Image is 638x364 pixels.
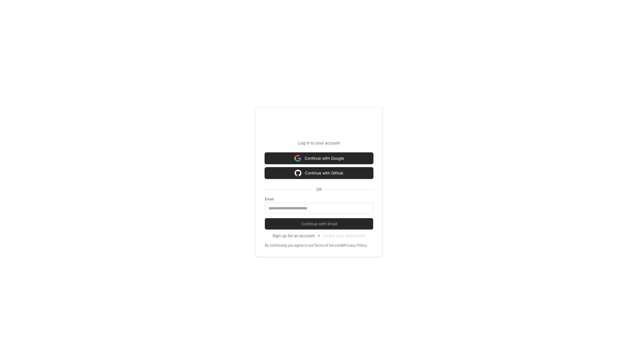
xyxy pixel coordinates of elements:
[341,243,344,248] div: &
[265,140,373,146] p: Log in to your account
[323,233,366,239] button: Forgot your password?
[265,197,373,201] label: Email
[314,243,341,248] a: Terms of Service
[265,218,373,230] button: Continue with Email
[265,153,373,164] button: Continue with Google
[265,167,373,179] button: Continue with Github
[314,187,324,192] span: OR
[265,243,314,248] div: By continuing you agree to our
[265,221,373,227] span: Continue with Email
[295,167,301,179] img: Sign in with google
[294,153,301,164] img: Sign in with google
[344,243,367,248] a: Privacy Policy.
[272,233,315,239] button: Sign up for an account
